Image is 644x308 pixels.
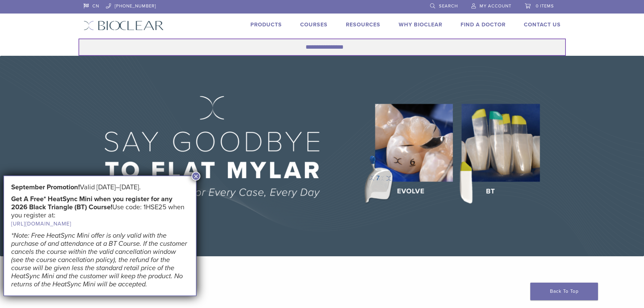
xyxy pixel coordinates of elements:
a: Back To Top [530,283,598,300]
strong: Get A Free* HeatSync Mini when you register for any 2026 Black Triangle (BT) Course! [11,195,172,211]
button: Close [192,172,200,181]
a: Courses [300,21,328,28]
a: Resources [346,21,380,28]
strong: September Promotion! [11,183,80,191]
h5: Use code: 1HSE25 when you register at: [11,195,189,228]
a: Find A Doctor [461,21,506,28]
a: Contact Us [524,21,561,28]
h5: Valid [DATE]–[DATE]. [11,183,189,191]
a: Products [250,21,282,28]
a: [URL][DOMAIN_NAME] [11,220,71,227]
a: Why Bioclear [399,21,442,28]
em: *Note: Free HeatSync Mini offer is only valid with the purchase of and attendance at a BT Course.... [11,232,187,288]
img: Bioclear [84,21,164,30]
span: 0 items [536,3,554,9]
span: Search [439,3,458,9]
span: My Account [480,3,511,9]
